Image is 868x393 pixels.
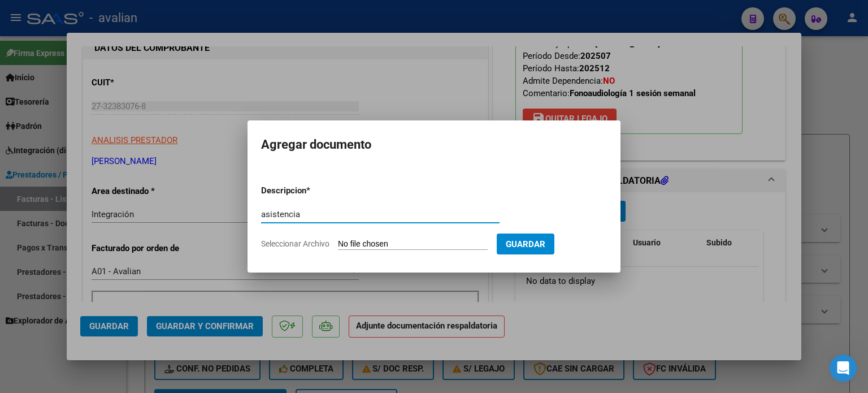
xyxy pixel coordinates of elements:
[497,234,554,254] button: Guardar
[506,239,545,249] span: Guardar
[261,134,607,156] h2: Agregar documento
[830,355,857,382] iframe: Intercom live chat
[261,239,329,248] span: Seleccionar Archivo
[261,184,365,197] p: Descripcion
